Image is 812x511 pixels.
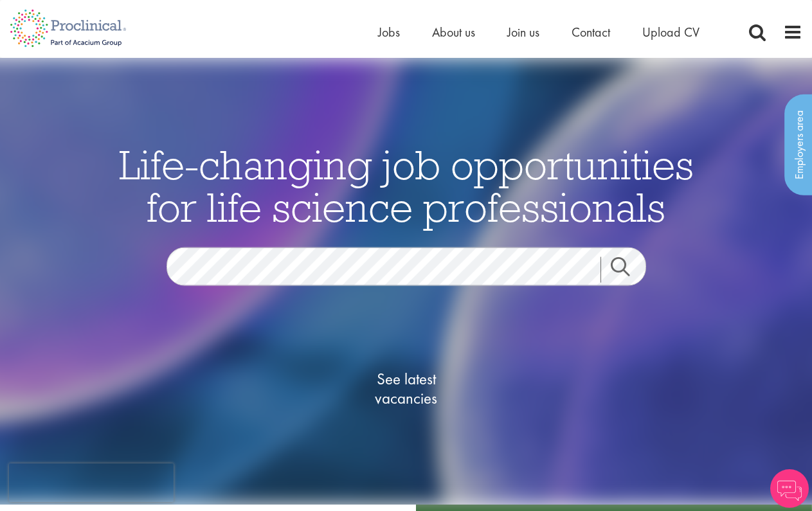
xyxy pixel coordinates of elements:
[432,24,475,40] a: About us
[600,257,656,283] a: Job search submit button
[770,469,809,508] img: Chatbot
[572,24,610,40] a: Contact
[378,24,400,40] a: Jobs
[9,463,174,502] iframe: reCAPTCHA
[342,370,471,408] span: See latest vacancies
[119,139,694,233] span: Life-changing job opportunities for life science professionals
[642,24,699,40] a: Upload CV
[342,318,471,460] a: See latestvacancies
[507,24,539,40] a: Join us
